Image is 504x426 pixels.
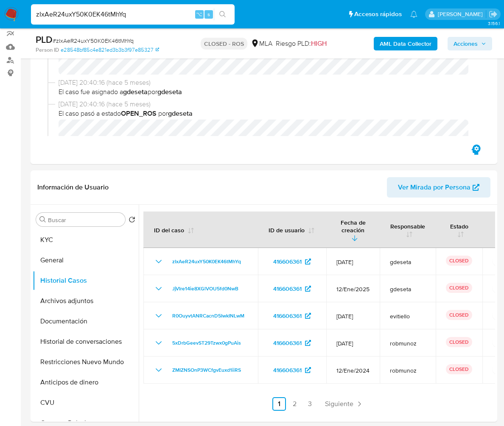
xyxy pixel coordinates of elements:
[121,109,157,118] b: OPEN_ROS
[61,46,159,54] a: e28548bf85c4e821ed3b3b3f97e85327
[129,216,135,226] button: Volver al orden por defecto
[33,291,139,311] button: Archivos adjuntos
[387,177,490,198] button: Ver Mirada por Persona
[48,216,122,224] input: Buscar
[410,11,417,18] a: Notificaciones
[33,250,139,270] button: General
[33,230,139,250] button: KYC
[207,10,210,18] span: s
[276,39,327,48] span: Riesgo PLD:
[33,270,139,291] button: Historial Casos
[33,393,139,413] button: CVU
[454,37,478,50] span: Acciones
[438,10,486,18] p: jessica.fukman@mercadolibre.com
[53,36,134,45] span: # zIxAeR24uxY50K0EK46tMhYq
[33,352,139,372] button: Restricciones Nuevo Mundo
[489,10,498,19] a: Salir
[33,311,139,331] button: Documentación
[488,20,500,27] span: 3.156.1
[59,78,477,87] span: [DATE] 20:40:16 (hace 5 meses)
[36,46,59,54] b: Person ID
[214,8,231,20] button: search-icon
[59,100,477,109] span: [DATE] 20:40:16 (hace 5 meses)
[37,183,109,192] h1: Información de Usuario
[33,372,139,393] button: Anticipos de dinero
[251,39,272,48] div: MLA
[380,37,431,50] b: AML Data Collector
[157,87,182,97] b: gdeseta
[33,331,139,352] button: Historial de conversaciones
[59,87,477,97] span: El caso fue asignado a por
[196,10,202,18] span: ⌥
[311,39,327,48] span: HIGH
[36,33,53,46] b: PLD
[168,109,193,118] b: gdeseta
[59,109,477,118] span: El caso pasó a estado por
[448,37,492,50] button: Acciones
[201,38,247,50] p: CLOSED - ROS
[374,37,437,50] button: AML Data Collector
[39,216,46,223] button: Buscar
[398,177,470,198] span: Ver Mirada por Persona
[123,87,148,97] b: gdeseta
[31,9,235,20] input: Buscar usuario o caso...
[354,10,402,19] span: Accesos rápidos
